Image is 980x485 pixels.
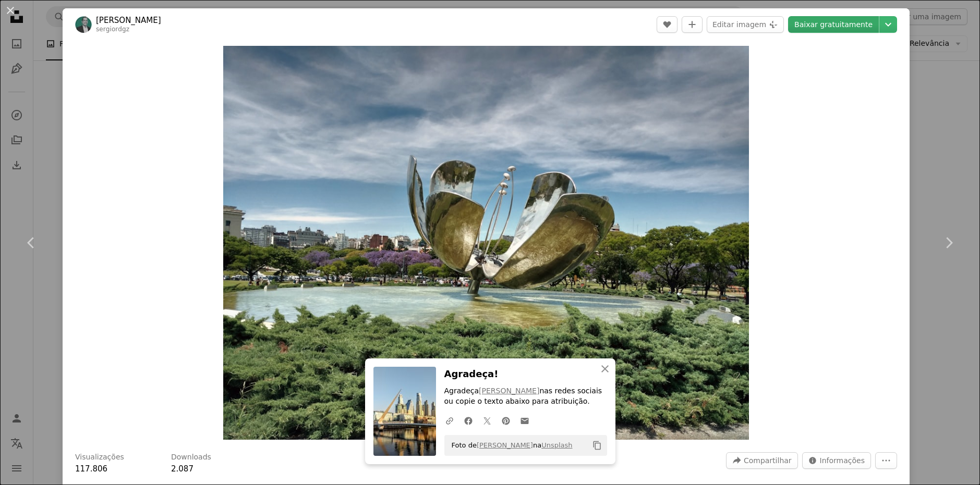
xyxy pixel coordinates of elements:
[444,386,607,407] p: Agradeça nas redes sociais ou copie o texto abaixo para atribuição.
[96,15,161,26] a: [PERSON_NAME]
[223,46,749,440] img: uma grande escultura de metal no meio de um parque
[446,437,573,454] span: Foto de na
[707,16,784,33] button: Editar imagem
[75,464,107,474] span: 117.806
[479,387,539,395] a: [PERSON_NAME]
[875,452,897,469] button: Mais ações
[459,410,478,431] a: Compartilhar no Facebook
[820,453,865,468] span: Informações
[171,464,193,474] span: 2.087
[96,26,129,33] a: sergiordgz
[682,16,703,33] button: Adicionar à coleção
[541,441,572,449] a: Unsplash
[726,452,798,469] button: Compartilhar esta imagem
[744,453,792,468] span: Compartilhar
[917,193,980,293] a: Próximo
[223,46,749,440] button: Ampliar esta imagem
[75,16,92,33] img: Ir para o perfil de Sergio Rodríguez
[802,452,871,469] button: Estatísticas desta imagem
[657,16,677,33] button: Curtir
[171,452,211,463] h3: Downloads
[444,367,607,382] h3: Agradeça!
[788,16,879,33] a: Baixar gratuitamente
[879,16,897,33] button: Escolha o tamanho do download
[497,410,515,431] a: Compartilhar no Pinterest
[588,437,606,454] button: Copiar para a área de transferência
[75,452,124,463] h3: Visualizações
[477,441,533,449] a: [PERSON_NAME]
[515,410,534,431] a: Compartilhar por e-mail
[478,410,497,431] a: Compartilhar no Twitter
